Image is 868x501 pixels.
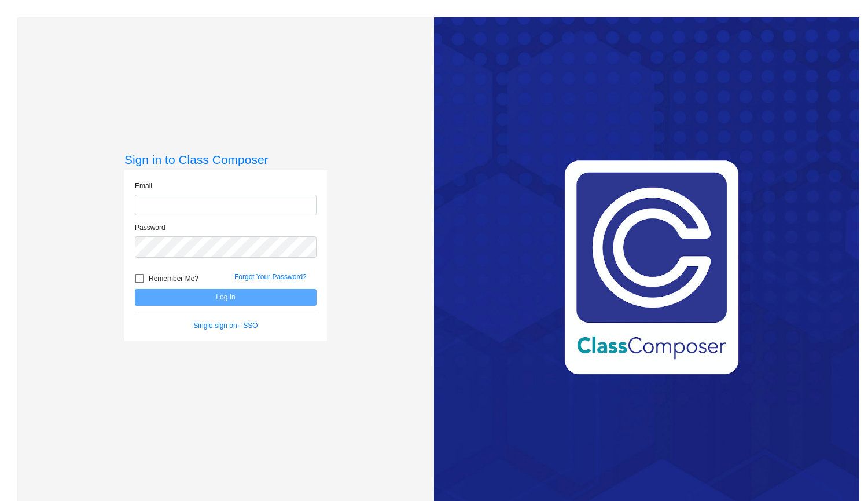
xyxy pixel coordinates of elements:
h3: Sign in to Class Composer [124,152,327,167]
button: Log In [135,289,317,306]
a: Forgot Your Password? [234,273,307,281]
label: Email [135,181,152,191]
label: Password [135,222,165,233]
span: Remember Me? [149,272,198,286]
a: Single sign on - SSO [193,321,258,330]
